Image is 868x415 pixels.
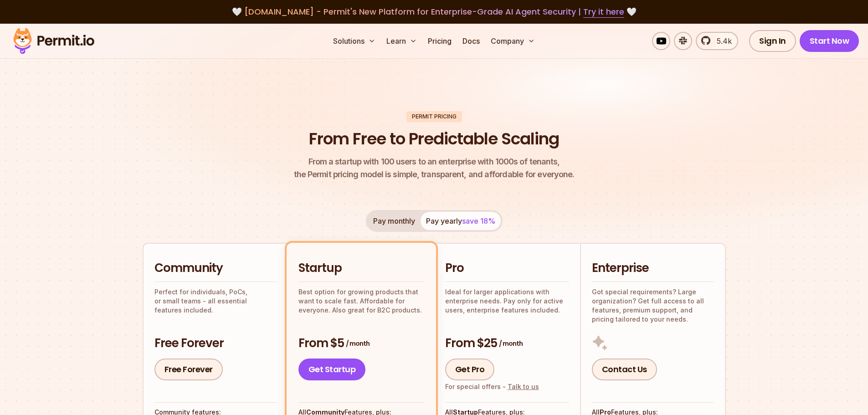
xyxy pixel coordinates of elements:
[154,335,277,352] h3: Free Forever
[298,260,424,277] h2: Startup
[294,155,575,168] span: From a startup with 100 users to an enterprise with 1000s of tenants,
[749,30,796,52] a: Sign In
[298,287,424,315] p: Best option for growing products that want to scale fast. Affordable for everyone. Also great for...
[592,260,714,277] h2: Enterprise
[445,260,569,277] h2: Pro
[592,359,657,380] a: Contact Us
[244,6,624,17] span: [DOMAIN_NAME] - Permit's New Platform for Enterprise-Grade AI Agent Security |
[696,32,738,50] a: 5.4k
[329,32,379,50] button: Solutions
[9,26,98,56] img: Permit logo
[424,32,455,50] a: Pricing
[499,339,523,348] span: / month
[459,32,483,50] a: Docs
[445,287,569,315] p: Ideal for larger applications with enterprise needs. Pay only for active users, enterprise featur...
[445,359,495,380] a: Get Pro
[154,287,277,315] p: Perfect for individuals, PoCs, or small teams - all essential features included.
[445,382,539,391] div: For special offers -
[406,111,462,122] div: Permit Pricing
[154,260,277,277] h2: Community
[800,30,859,52] a: Start Now
[592,287,714,324] p: Got special requirements? Large organization? Get full access to all features, premium support, a...
[298,359,366,380] a: Get Startup
[508,383,539,390] a: Talk to us
[368,212,421,230] button: Pay monthly
[346,339,370,348] span: / month
[309,128,559,150] h1: From Free to Predictable Scaling
[383,32,421,50] button: Learn
[22,5,846,18] div: 🤍 🤍
[711,36,732,46] span: 5.4k
[487,32,539,50] button: Company
[583,6,624,18] a: Try it here
[298,335,424,352] h3: From $5
[445,335,569,352] h3: From $25
[294,155,575,181] p: the Permit pricing model is simple, transparent, and affordable for everyone.
[154,359,223,380] a: Free Forever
